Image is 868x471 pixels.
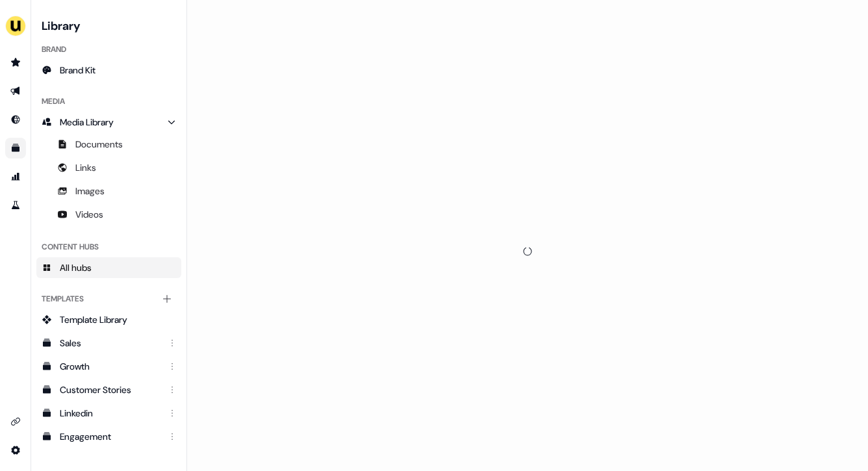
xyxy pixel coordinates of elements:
[36,157,181,178] a: Links
[75,138,123,151] span: Documents
[5,440,26,461] a: Go to integrations
[36,257,181,278] a: All hubs
[36,309,181,330] a: Template Library
[5,109,26,130] a: Go to Inbound
[60,116,114,129] span: Media Library
[36,60,181,81] a: Brand Kit
[60,360,160,373] div: Growth
[60,430,160,443] div: Engagement
[5,166,26,187] a: Go to attribution
[36,379,181,400] a: Customer Stories
[36,204,181,225] a: Videos
[75,161,96,174] span: Links
[36,16,181,34] h3: Library
[75,185,105,197] span: Images
[36,91,181,112] div: Media
[36,426,181,447] a: Engagement
[36,112,181,133] a: Media Library
[36,403,181,424] a: Linkedin
[36,333,181,353] a: Sales
[60,261,92,274] span: All hubs
[75,208,103,221] span: Videos
[36,450,181,470] a: Conversion
[5,138,26,159] a: Go to templates
[36,236,181,257] div: Content Hubs
[36,181,181,201] a: Images
[36,39,181,60] div: Brand
[60,407,160,420] div: Linkedin
[60,313,127,326] span: Template Library
[5,195,26,216] a: Go to experiments
[36,134,181,155] a: Documents
[60,64,96,77] span: Brand Kit
[60,337,160,350] div: Sales
[36,356,181,377] a: Growth
[60,383,160,396] div: Customer Stories
[5,81,26,101] a: Go to outbound experience
[5,52,26,73] a: Go to prospects
[5,411,26,432] a: Go to integrations
[36,288,181,309] div: Templates
[60,453,160,466] div: Conversion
